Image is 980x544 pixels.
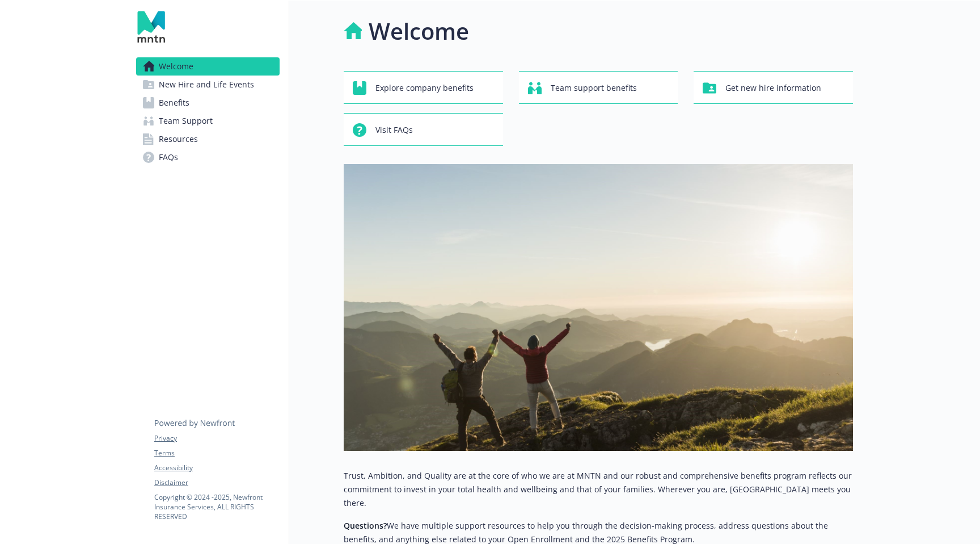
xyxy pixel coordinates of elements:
span: Visit FAQs [375,119,413,141]
strong: Questions? [344,520,387,531]
img: overview page banner [344,164,853,451]
a: Team Support [136,112,280,130]
a: Benefits [136,94,280,112]
span: Benefits [159,94,189,112]
span: Team Support [159,112,213,130]
a: New Hire and Life Events [136,76,280,94]
a: Welcome [136,57,280,76]
a: Resources [136,130,280,148]
button: Visit FAQs [344,113,503,146]
a: FAQs [136,148,280,166]
h1: Welcome [369,14,469,48]
span: New Hire and Life Events [159,76,254,94]
a: Privacy [154,433,279,443]
span: Get new hire information [725,77,821,99]
p: Trust, Ambition, and Quality are at the core of who we are at MNTN and our robust and comprehensi... [344,469,853,510]
span: FAQs [159,148,178,166]
p: Copyright © 2024 - 2025 , Newfront Insurance Services, ALL RIGHTS RESERVED [154,492,279,521]
span: Welcome [159,57,193,76]
a: Disclaimer [154,478,279,488]
a: Accessibility [154,463,279,473]
span: Team support benefits [551,77,637,99]
button: Team support benefits [519,71,678,104]
span: Explore company benefits [375,77,474,99]
button: Explore company benefits [344,71,503,104]
a: Terms [154,448,279,458]
button: Get new hire information [694,71,853,104]
span: Resources [159,130,198,148]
